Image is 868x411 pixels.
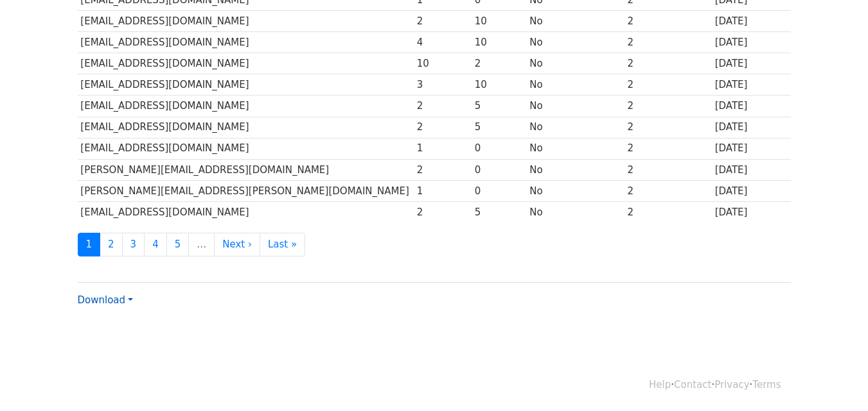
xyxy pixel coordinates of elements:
td: [EMAIL_ADDRESS][DOMAIN_NAME] [78,117,414,138]
a: 2 [100,233,123,256]
a: 5 [166,233,190,256]
a: 1 [78,233,101,256]
td: [DATE] [712,138,791,159]
td: [PERSON_NAME][EMAIL_ADDRESS][PERSON_NAME][DOMAIN_NAME] [78,180,414,201]
td: 0 [472,159,527,180]
td: No [527,11,624,32]
td: No [527,32,624,53]
td: [EMAIL_ADDRESS][DOMAIN_NAME] [78,74,414,96]
td: 2 [624,53,712,74]
td: 10 [472,32,527,53]
td: 2 [624,138,712,159]
iframe: Chat Widget [804,349,868,411]
td: 2 [472,53,527,74]
td: 0 [472,138,527,159]
td: [DATE] [712,74,791,96]
td: 5 [472,96,527,117]
td: [DATE] [712,32,791,53]
td: 1 [414,180,472,201]
td: [DATE] [712,180,791,201]
td: 0 [472,180,527,201]
td: 5 [472,201,527,222]
td: [DATE] [712,96,791,117]
td: [EMAIL_ADDRESS][DOMAIN_NAME] [78,53,414,74]
td: 2 [624,117,712,138]
td: No [527,138,624,159]
td: No [527,159,624,180]
td: 2 [624,180,712,201]
td: [DATE] [712,53,791,74]
td: No [527,53,624,74]
a: Help [649,379,671,390]
td: 10 [414,53,472,74]
td: [EMAIL_ADDRESS][DOMAIN_NAME] [78,11,414,32]
a: Last » [260,233,305,256]
td: [DATE] [712,159,791,180]
td: 3 [414,74,472,96]
a: 3 [122,233,145,256]
td: No [527,117,624,138]
a: 4 [144,233,167,256]
a: Privacy [714,379,749,390]
td: 2 [624,159,712,180]
td: 2 [414,117,472,138]
td: 2 [624,11,712,32]
td: 2 [414,201,472,222]
a: Terms [752,379,781,390]
a: Next › [214,233,260,256]
td: 10 [472,74,527,96]
td: 2 [624,32,712,53]
td: 1 [414,138,472,159]
td: 2 [624,201,712,222]
td: 2 [414,96,472,117]
td: [EMAIL_ADDRESS][DOMAIN_NAME] [78,138,414,159]
td: [EMAIL_ADDRESS][DOMAIN_NAME] [78,96,414,117]
td: 2 [624,74,712,96]
td: No [527,180,624,201]
td: [DATE] [712,117,791,138]
a: Contact [674,379,711,390]
td: 2 [624,96,712,117]
td: [DATE] [712,201,791,222]
td: [EMAIL_ADDRESS][DOMAIN_NAME] [78,201,414,222]
td: [PERSON_NAME][EMAIL_ADDRESS][DOMAIN_NAME] [78,159,414,180]
td: No [527,96,624,117]
td: [DATE] [712,11,791,32]
td: No [527,74,624,96]
a: Download [78,294,133,306]
td: 5 [472,117,527,138]
td: 2 [414,11,472,32]
td: 2 [414,159,472,180]
td: 4 [414,32,472,53]
td: 10 [472,11,527,32]
td: [EMAIL_ADDRESS][DOMAIN_NAME] [78,32,414,53]
td: No [527,201,624,222]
